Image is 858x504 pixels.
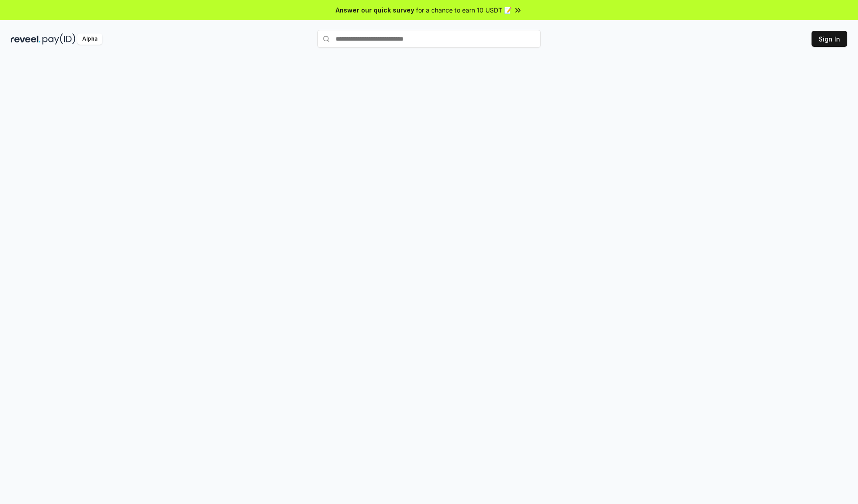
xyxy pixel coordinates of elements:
img: pay_id [42,33,76,45]
img: reveel_dark [11,33,41,45]
span: for a chance to earn 10 USDT 📝 [416,5,512,15]
button: Sign In [812,31,847,47]
span: Answer our quick survey [336,5,414,15]
div: Alpha [77,33,102,45]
